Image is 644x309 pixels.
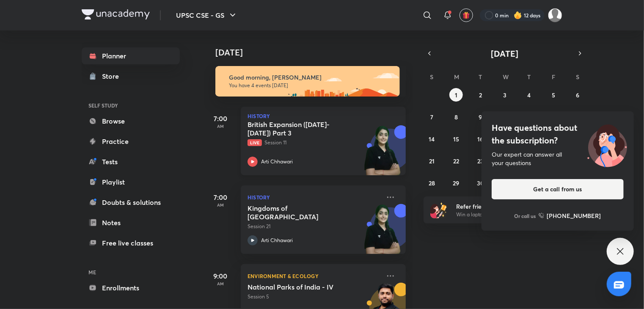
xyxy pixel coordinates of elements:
img: saarthak [548,8,562,22]
button: September 28, 2025 [425,176,439,190]
a: Doubts & solutions [82,194,180,211]
button: September 7, 2025 [425,110,439,124]
button: September 30, 2025 [474,176,487,190]
span: [DATE] [491,48,519,59]
abbr: September 4, 2025 [527,91,531,99]
div: Store [102,71,124,81]
button: September 29, 2025 [449,176,463,190]
button: September 16, 2025 [474,132,487,146]
p: Session 21 [248,223,380,230]
button: September 5, 2025 [547,88,560,102]
button: September 8, 2025 [449,110,463,124]
a: Enrollments [82,279,180,296]
img: Company Logo [82,9,150,19]
p: Win a laptop, vouchers & more [456,211,560,218]
abbr: Saturday [576,73,579,81]
a: Free live classes [82,235,180,251]
span: Live [248,139,262,146]
button: September 10, 2025 [498,110,512,124]
img: ttu_illustration_new.svg [581,121,634,167]
p: Or call us [515,212,536,220]
p: AM [204,202,237,207]
abbr: September 7, 2025 [430,113,433,121]
img: unacademy [359,125,406,184]
img: referral [430,201,447,218]
abbr: September 5, 2025 [552,91,555,99]
abbr: Tuesday [479,73,482,81]
button: September 12, 2025 [547,110,560,124]
p: Arti Chhawari [261,158,293,166]
h6: Good morning, [PERSON_NAME] [229,74,392,81]
h5: National Parks of India - IV [248,283,353,291]
button: September 23, 2025 [474,154,487,168]
button: September 14, 2025 [425,132,439,146]
h5: 9:00 [204,271,237,281]
button: September 9, 2025 [474,110,487,124]
a: Browse [82,113,180,130]
button: September 6, 2025 [571,88,584,102]
button: September 3, 2025 [498,88,512,102]
p: AM [204,281,237,286]
button: September 11, 2025 [522,110,536,124]
h5: 7:00 [204,192,237,202]
p: Session 11 [248,139,380,146]
button: September 13, 2025 [571,110,584,124]
div: Our expert can answer all your questions [492,150,624,167]
p: Environment & Ecology [248,271,380,281]
abbr: September 3, 2025 [503,91,506,99]
button: avatar [460,8,473,22]
h6: [PHONE_NUMBER] [547,211,601,220]
abbr: September 1, 2025 [455,91,457,99]
button: [DATE] [435,47,574,59]
p: Session 5 [248,293,380,301]
button: UPSC CSE - GS [171,7,243,24]
abbr: Sunday [430,73,434,81]
a: Store [82,68,180,85]
h5: 7:00 [204,113,237,124]
abbr: September 28, 2025 [429,179,435,187]
button: September 1, 2025 [449,88,463,102]
p: History [248,192,380,202]
abbr: September 9, 2025 [479,113,482,121]
abbr: September 21, 2025 [429,157,435,165]
img: avatar [462,11,470,19]
h6: ME [82,265,180,279]
p: You have 4 events [DATE] [229,82,392,89]
a: Playlist [82,174,180,190]
a: Tests [82,153,180,170]
button: September 21, 2025 [425,154,439,168]
a: [PHONE_NUMBER] [539,211,601,220]
button: September 2, 2025 [474,88,487,102]
a: Notes [82,214,180,231]
p: History [248,113,399,119]
abbr: September 29, 2025 [453,179,460,187]
abbr: September 16, 2025 [478,135,484,143]
a: Practice [82,133,180,150]
abbr: September 6, 2025 [576,91,579,99]
abbr: Friday [552,73,555,81]
abbr: September 30, 2025 [477,179,484,187]
abbr: September 23, 2025 [477,157,484,165]
h6: Refer friends [456,202,560,211]
h4: [DATE] [215,47,414,58]
button: Get a call from us [492,179,624,199]
img: streak [514,11,522,19]
button: September 15, 2025 [449,132,463,146]
abbr: September 22, 2025 [453,157,459,165]
button: September 4, 2025 [522,88,536,102]
a: Planner [82,47,180,64]
h5: British Expansion (1757- 1857) Part 3 [248,120,353,137]
abbr: September 2, 2025 [479,91,482,99]
abbr: September 8, 2025 [454,113,458,121]
abbr: September 14, 2025 [429,135,435,143]
abbr: September 15, 2025 [453,135,459,143]
h4: Have questions about the subscription? [492,121,624,147]
a: Company Logo [82,9,150,22]
button: September 22, 2025 [449,154,463,168]
abbr: Thursday [527,73,531,81]
h6: SELF STUDY [82,98,180,113]
h5: Kingdoms of North East [248,204,353,221]
img: unacademy [359,204,406,262]
abbr: Monday [454,73,459,81]
p: Arti Chhawari [261,237,293,244]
